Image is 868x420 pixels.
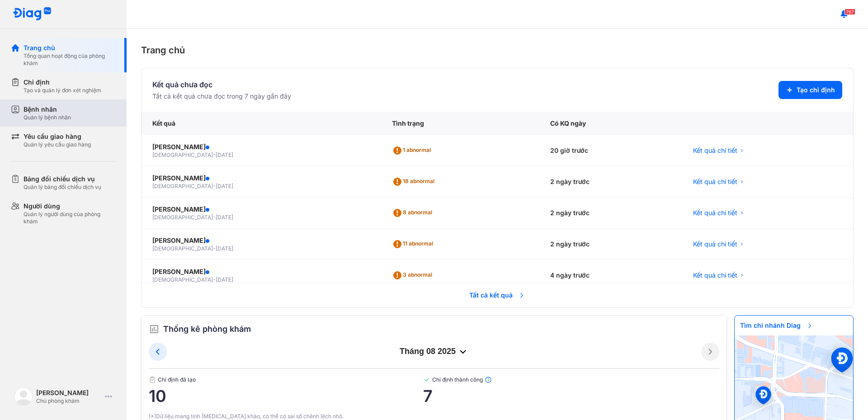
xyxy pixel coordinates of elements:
div: Quản lý bệnh nhân [24,114,71,121]
span: [DATE] [216,151,233,158]
span: [DEMOGRAPHIC_DATA] [152,151,213,158]
span: - [213,151,216,158]
span: [DATE] [216,276,233,283]
div: Trang chủ [24,43,116,52]
div: Tình trạng [381,112,539,135]
div: Yêu cầu giao hàng [24,132,91,141]
div: Bệnh nhân [24,105,71,114]
div: 1 abnormal [392,143,434,158]
img: info.7e716105.svg [485,376,492,383]
span: Kết quả chi tiết [693,271,737,280]
span: - [213,183,216,189]
span: Kết quả chi tiết [693,208,737,217]
div: 18 abnormal [392,175,438,189]
span: Tạo chỉ định [797,85,835,94]
div: Kết quả chưa đọc [152,79,291,90]
img: logo [13,7,52,21]
span: Chỉ định đã tạo [149,376,423,383]
div: Bảng đối chiếu dịch vụ [24,175,101,184]
span: Chỉ định thành công [423,376,719,383]
div: [PERSON_NAME] [36,388,101,397]
button: Tạo chỉ định [778,81,842,99]
div: [PERSON_NAME] [152,236,370,245]
div: Tạo và quản lý đơn xét nghiệm [24,87,101,94]
span: 10 [149,387,423,405]
div: Tất cả kết quả chưa đọc trong 7 ngày gần đây [152,92,291,101]
span: [DATE] [216,214,233,221]
img: document.50c4cfd0.svg [149,376,156,383]
span: Thống kê phòng khám [163,323,251,335]
div: Quản lý người dùng của phòng khám [24,211,116,225]
div: 2 ngày trước [539,229,682,260]
div: [PERSON_NAME] [152,267,370,276]
div: 2 ngày trước [539,198,682,229]
img: logo [14,387,33,406]
div: Tổng quan hoạt động của phòng khám [24,52,116,67]
div: 11 abnormal [392,237,437,251]
span: [DEMOGRAPHIC_DATA] [152,183,213,189]
div: Quản lý bảng đối chiếu dịch vụ [24,184,101,191]
div: Chỉ định [24,78,101,87]
div: Chủ phòng khám [36,397,101,405]
span: Kết quả chi tiết [693,240,737,249]
div: 2 ngày trước [539,166,682,198]
span: [DEMOGRAPHIC_DATA] [152,214,213,221]
span: Tìm chi nhánh Diag [735,316,819,335]
div: 8 abnormal [392,206,436,220]
span: [DEMOGRAPHIC_DATA] [152,276,213,283]
div: 3 abnormal [392,268,436,283]
span: Kết quả chi tiết [693,177,737,186]
div: Quản lý yêu cầu giao hàng [24,141,91,148]
div: Người dùng [24,202,116,211]
span: [DATE] [216,183,233,189]
div: [PERSON_NAME] [152,142,370,151]
span: - [213,245,216,252]
div: Có KQ ngày [539,112,682,135]
span: Tất cả kết quả [464,285,531,305]
span: 7 [423,387,719,405]
div: 20 giờ trước [539,135,682,166]
div: Kết quả [142,112,381,135]
span: - [213,276,216,283]
img: checked-green.01cc79e0.svg [423,376,430,383]
span: - [213,214,216,221]
div: [PERSON_NAME] [152,205,370,214]
span: 767 [844,9,855,15]
span: [DEMOGRAPHIC_DATA] [152,245,213,252]
span: [DATE] [216,245,233,252]
div: tháng 08 2025 [167,346,701,357]
span: Kết quả chi tiết [693,146,737,155]
div: Trang chủ [141,43,854,57]
div: 4 ngày trước [539,260,682,291]
div: [PERSON_NAME] [152,174,370,183]
img: order.5a6da16c.svg [149,324,160,335]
